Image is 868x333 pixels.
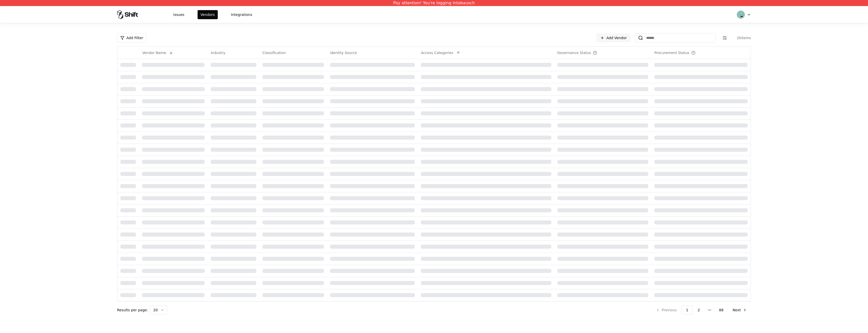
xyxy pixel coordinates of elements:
div: Access Categories [421,50,453,55]
div: 2k items [731,35,751,40]
div: Procurement Status [654,50,689,55]
div: Governance Status [557,50,591,55]
button: Vendors [198,10,218,19]
button: 88 [715,305,728,315]
p: Results per page: [117,308,148,313]
div: Industry [211,50,225,55]
button: Add Filter [117,33,146,42]
button: Issues [170,10,187,19]
button: 2 [694,305,704,315]
div: Identity Source [330,50,357,55]
div: Vendor Name [142,50,166,55]
button: 1 [682,305,693,315]
a: Add Vendor [596,33,631,42]
button: Integrations [228,10,255,19]
button: Next [728,305,751,315]
nav: pagination [652,305,751,315]
div: Classification [262,50,286,55]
